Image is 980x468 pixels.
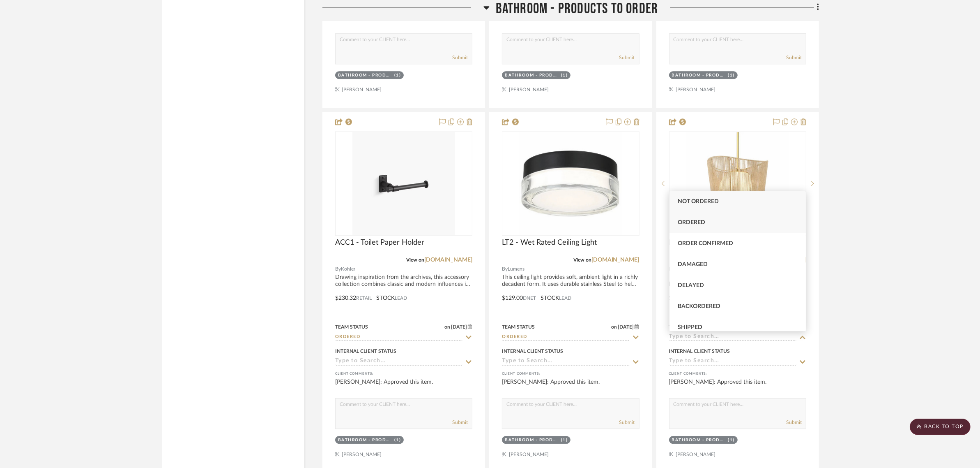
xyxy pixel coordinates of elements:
img: LT2 - Wet Rated Ceiling Light [519,132,622,235]
div: [PERSON_NAME]: Approved this item. [502,378,639,394]
span: ACC1 - Toilet Paper Holder [335,238,424,247]
span: View on [406,257,424,262]
button: Submit [786,419,802,426]
img: ACC1 - Toilet Paper Holder [352,132,455,235]
div: [PERSON_NAME]: Approved this item. [669,378,806,394]
input: Type to Search… [669,358,796,366]
button: Submit [619,419,635,426]
a: [DOMAIN_NAME] [591,257,640,263]
span: Kohler [341,265,355,273]
div: [PERSON_NAME]: Approved this item. [669,13,806,30]
button: Submit [452,54,468,61]
span: By [502,265,508,273]
div: Team Status [335,323,368,331]
input: Type to Search… [502,358,629,366]
div: (1) [394,72,401,79]
div: Internal Client Status [502,348,563,355]
div: Bathroom - Products to order [338,437,392,443]
div: (1) [394,437,401,443]
div: (1) [728,437,735,443]
button: Submit [786,54,802,61]
a: [DOMAIN_NAME] [424,257,472,263]
span: Shipped [678,324,702,330]
input: Type to Search… [669,334,796,341]
span: [DATE] [617,324,635,330]
span: Backordered [678,304,720,309]
span: Ordered [678,220,705,225]
input: Type to Search… [335,358,462,366]
div: Bathroom - Products to order [338,72,392,79]
div: Bathroom - Products to order [672,437,726,443]
button: Submit [619,54,635,61]
button: Submit [452,419,468,426]
div: Bathroom - Products to order [505,437,559,443]
span: on [611,324,617,329]
div: [PERSON_NAME]: Approved this item. [335,13,472,30]
div: [PERSON_NAME]: Approved this item. [335,378,472,394]
div: (1) [561,72,568,79]
input: Type to Search… [502,334,629,341]
span: on [444,324,450,329]
div: Bathroom - Products to order [505,72,559,79]
span: Lumens [508,265,525,273]
span: Order Confirmed [678,241,733,246]
scroll-to-top-button: BACK TO TOP [910,419,971,435]
span: Damaged [678,262,708,267]
div: 0 [502,132,639,235]
span: Delayed [678,283,704,288]
div: Internal Client Status [335,348,396,355]
img: LT1 - Rope Pendant [686,132,789,235]
div: Internal Client Status [669,348,730,355]
div: (1) [728,72,735,79]
span: By [335,265,341,273]
div: Bathroom - Products to order [672,72,726,79]
span: View on [573,257,591,262]
div: [PERSON_NAME]: Approved this item. [502,13,639,30]
div: Team Status [502,323,535,331]
span: Not ordered [678,199,719,204]
span: [DATE] [450,324,468,330]
span: LT2 - Wet Rated Ceiling Light [502,238,597,247]
input: Type to Search… [335,334,462,341]
div: (1) [561,437,568,443]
